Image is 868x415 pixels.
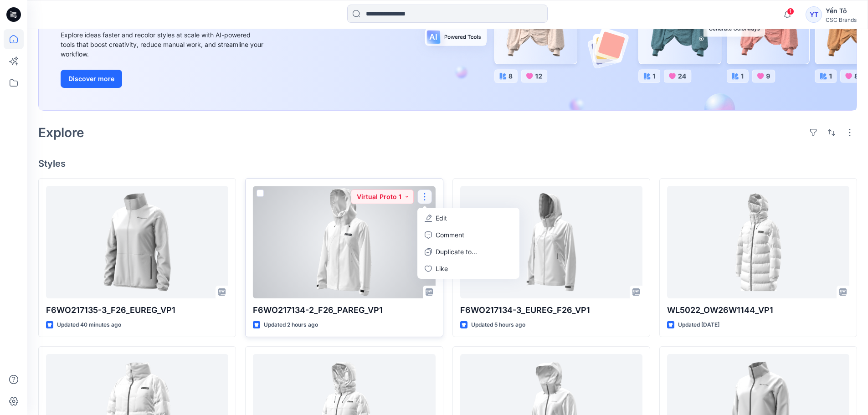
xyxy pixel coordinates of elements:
div: Yến Tô [826,5,857,16]
div: CSC Brands [826,16,857,23]
p: F6WO217135-3_F26_EUREG_VP1 [46,304,228,317]
p: Updated 2 hours ago [264,320,318,330]
span: 1 [787,8,794,15]
p: WL5022_OW26W1144_VP1 [667,304,849,317]
div: YT [806,6,822,23]
button: Discover more [61,70,122,88]
p: F6WO217134-2_F26_PAREG_VP1 [253,304,435,317]
a: F6WO217135-3_F26_EUREG_VP1 [46,186,228,298]
div: Explore ideas faster and recolor styles at scale with AI-powered tools that boost creativity, red... [61,30,266,59]
p: Updated 5 hours ago [471,320,525,330]
p: Like [436,264,448,273]
a: F6WO217134-2_F26_PAREG_VP1 [253,186,435,298]
a: Discover more [61,70,266,88]
p: Updated [DATE] [678,320,719,330]
p: F6WO217134-3_EUREG_F26_VP1 [460,304,642,317]
a: Edit [419,210,518,226]
a: WL5022_OW26W1144_VP1 [667,186,849,298]
h2: Explore [38,125,84,140]
p: Comment [436,230,464,240]
a: F6WO217134-3_EUREG_F26_VP1 [460,186,642,298]
p: Updated 40 minutes ago [57,320,121,330]
h4: Styles [38,158,857,169]
p: Edit [436,213,447,223]
p: Duplicate to... [436,247,477,256]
